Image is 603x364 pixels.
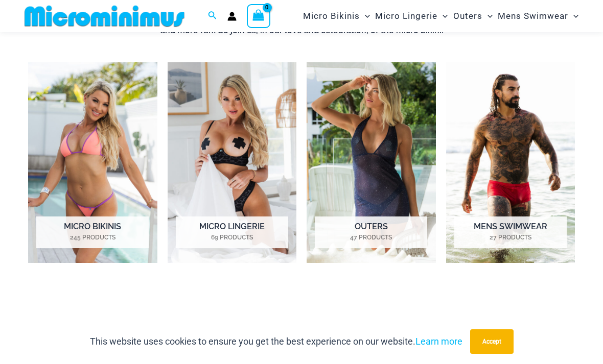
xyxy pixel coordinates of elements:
span: Menu Toggle [568,3,578,29]
span: Micro Lingerie [375,3,437,29]
nav: Site Navigation [299,2,583,31]
h2: Micro Bikinis [36,216,149,248]
img: Micro Bikinis [28,62,157,263]
mark: 47 Products [315,233,427,242]
a: Learn more [415,336,462,347]
button: Accept [470,329,514,354]
img: Mens Swimwear [446,62,575,263]
a: View Shopping Cart, empty [247,4,270,28]
img: MM SHOP LOGO FLAT [20,5,189,28]
a: Mens SwimwearMenu ToggleMenu Toggle [495,3,581,29]
img: Micro Lingerie [168,62,297,263]
a: Micro LingerieMenu ToggleMenu Toggle [373,3,450,29]
a: Account icon link [227,12,237,21]
h2: Micro Lingerie [176,216,288,248]
mark: 245 Products [36,233,149,242]
span: Menu Toggle [482,3,493,29]
h2: Outers [315,216,427,248]
img: Outers [307,62,436,263]
mark: 69 Products [176,233,288,242]
a: Visit product category Mens Swimwear [446,62,575,263]
p: This website uses cookies to ensure you get the best experience on our website. [90,334,462,349]
span: Menu Toggle [437,3,448,29]
a: Micro BikinisMenu ToggleMenu Toggle [300,3,373,29]
h2: Mens Swimwear [454,216,567,248]
a: Visit product category Micro Lingerie [168,62,297,263]
span: Outers [453,3,482,29]
mark: 27 Products [454,233,567,242]
a: OutersMenu ToggleMenu Toggle [451,3,495,29]
span: Menu Toggle [360,3,370,29]
a: Visit product category Outers [307,62,436,263]
a: Search icon link [208,10,217,22]
span: Mens Swimwear [498,3,568,29]
a: Visit product category Micro Bikinis [28,62,157,263]
span: Micro Bikinis [303,3,360,29]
